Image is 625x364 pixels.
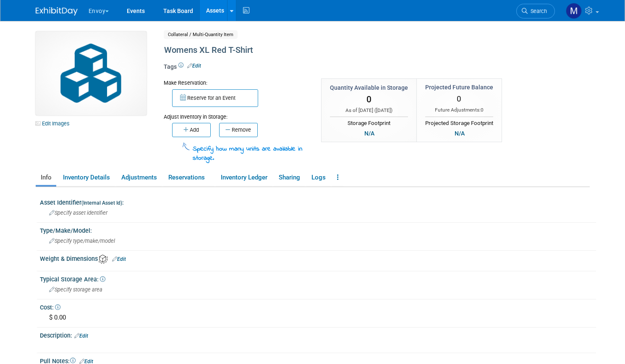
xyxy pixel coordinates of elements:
[164,107,309,121] div: Adjust Inventory in Storage:
[172,89,258,107] button: Reserve for an Event
[366,94,371,104] span: 0
[219,123,258,137] button: Remove
[216,170,272,185] a: Inventory Ledger
[425,83,493,91] div: Projected Future Balance
[187,63,201,69] a: Edit
[58,170,115,185] a: Inventory Details
[40,196,596,207] div: Asset Identifier :
[40,276,105,283] span: Typical Storage Area:
[74,333,88,339] a: Edit
[36,170,56,185] a: Info
[40,301,596,312] div: Cost:
[112,256,126,262] a: Edit
[306,170,330,185] a: Logs
[46,311,590,324] div: $ 0.00
[49,210,107,216] span: Specify asset identifier
[36,31,146,115] img: Collateral-Icon-2.png
[376,107,391,113] span: [DATE]
[40,224,596,235] div: Type/Make/Model:
[274,170,305,185] a: Sharing
[161,43,529,58] div: Womens XL Red T-Shirt
[164,30,238,39] span: Collateral / Multi-Quantity Item
[49,238,115,244] span: Specify type/make/model
[330,83,408,92] div: Quantity Available in Storage
[566,3,582,19] img: Matt h
[481,107,484,113] span: 0
[164,62,529,77] div: Tags
[36,7,78,16] img: ExhibitDay
[452,129,467,138] div: N/A
[457,94,461,104] span: 0
[36,118,73,129] a: Edit Images
[330,107,408,114] div: As of [DATE] ( )
[330,117,408,127] div: Storage Footprint
[193,144,302,163] span: Specify how many units are available in storage.
[49,286,102,293] span: Specify storage area
[40,252,596,264] div: Weight & Dimensions
[425,117,493,127] div: Projected Storage Footprint
[99,255,108,264] img: Asset Weight and Dimensions
[528,8,547,14] span: Search
[163,170,214,185] a: Reservations
[362,129,377,138] div: N/A
[116,170,162,185] a: Adjustments
[81,200,122,206] small: (Internal Asset Id)
[172,123,211,137] button: Add
[164,78,309,87] div: Make Reservation:
[40,329,596,340] div: Description:
[425,107,493,114] div: Future Adjustments:
[516,4,555,18] a: Search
